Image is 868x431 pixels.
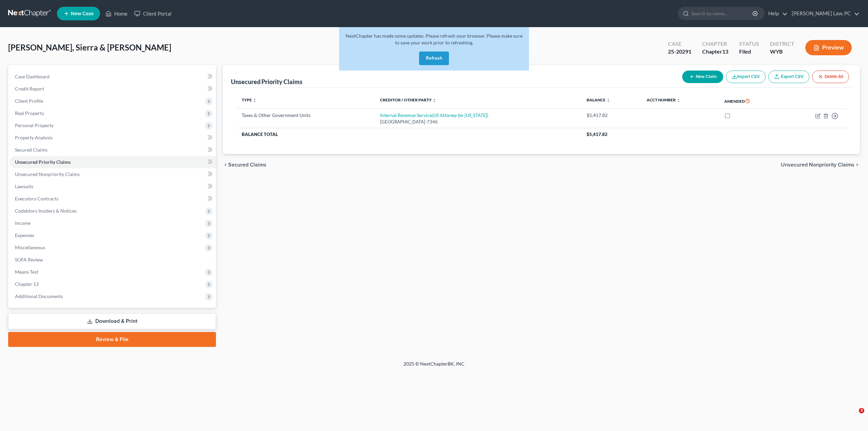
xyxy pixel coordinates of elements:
[223,162,228,168] i: chevron_left
[859,408,864,413] span: 3
[770,40,794,48] div: District
[71,11,94,16] span: New Case
[691,7,753,20] input: Search by name...
[9,132,216,144] a: Property Analysis
[8,313,216,329] a: Download & Print
[253,98,257,102] i: unfold_more
[380,97,436,102] a: Creditor / Other Party unfold_more
[432,112,488,118] i: (US Attorney for [US_STATE])
[223,162,267,168] button: chevron_left Secured Claims
[15,98,43,104] span: Client Profile
[380,112,488,118] a: Internal Revenue Service(US Attorney for [US_STATE])
[241,360,627,373] div: 2025 © NextChapterBK, INC
[9,156,216,168] a: Unsecured Priority Claims
[9,193,216,205] a: Executory Contracts
[9,71,216,83] a: Case Dashboard
[702,40,728,48] div: Chapter
[770,48,794,56] div: WYB
[15,122,54,128] span: Personal Property
[781,162,854,168] span: Unsecured Nonpriority Claims
[231,78,302,86] div: Unsecured Priority Claims
[719,93,783,109] th: Amended
[15,281,39,287] span: Chapter 13
[9,168,216,180] a: Unsecured Nonpriority Claims
[768,71,809,83] a: Export CSV
[739,48,759,56] div: Filed
[606,98,610,102] i: unfold_more
[228,162,267,168] span: Secured Claims
[8,42,171,52] span: [PERSON_NAME], Sierra & [PERSON_NAME]
[15,86,44,92] span: Credit Report
[647,97,680,102] a: Acct Number unfold_more
[15,171,80,177] span: Unsecured Nonpriority Claims
[587,97,610,102] a: Balance unfold_more
[15,208,77,214] span: Codebtors Insiders & Notices
[668,40,691,48] div: Case
[15,183,33,189] span: Lawsuits
[15,147,47,153] span: Secured Claims
[236,128,581,140] th: Balance Total
[668,48,691,56] div: 25-20291
[9,83,216,95] a: Credit Report
[380,119,576,125] div: [GEOGRAPHIC_DATA]-7346
[15,159,71,165] span: Unsecured Priority Claims
[702,48,728,56] div: Chapter
[587,132,608,137] span: $5,417.82
[15,257,43,262] span: SOFA Review
[845,408,861,424] iframe: Intercom live chat
[854,162,860,168] i: chevron_right
[15,74,50,79] span: Case Dashboard
[812,71,849,83] button: Delete All
[805,40,852,55] button: Preview
[102,7,131,20] a: Home
[726,71,766,83] button: Import CSV
[15,196,58,201] span: Executory Contracts
[432,98,436,102] i: unfold_more
[587,112,636,119] div: $5,417.82
[15,244,45,250] span: Miscellaneous
[15,269,38,275] span: Means Test
[9,254,216,266] a: SOFA Review
[15,232,34,238] span: Expenses
[15,135,53,140] span: Property Analysis
[722,48,728,55] span: 13
[8,332,216,347] a: Review & File
[9,144,216,156] a: Secured Claims
[15,220,31,226] span: Income
[682,71,723,83] button: New Claim
[15,110,44,116] span: Real Property
[781,162,860,168] button: Unsecured Nonpriority Claims chevron_right
[346,33,522,45] span: NextChapter has made some updates. Please refresh your browser. Please make sure to save your wor...
[419,52,449,65] button: Refresh
[15,293,63,299] span: Additional Documents
[788,7,860,20] a: [PERSON_NAME] Law, PC
[242,112,369,119] div: Taxes & Other Government Units
[242,97,257,102] a: Type unfold_more
[765,7,788,20] a: Help
[9,180,216,193] a: Lawsuits
[739,40,759,48] div: Status
[131,7,175,20] a: Client Portal
[676,98,680,102] i: unfold_more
